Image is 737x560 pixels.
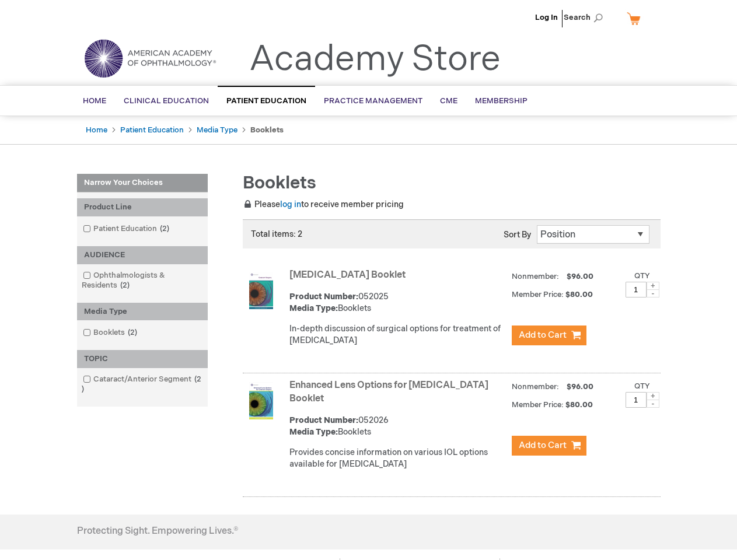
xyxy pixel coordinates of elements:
[289,291,506,314] div: 052025 Booklets
[243,199,404,209] span: Please to receive member pricing
[80,270,205,291] a: Ophthalmologists & Residents2
[565,382,595,391] span: $96.00
[77,350,208,368] div: TOPIC
[250,125,284,135] strong: Booklets
[77,174,208,192] strong: Narrow Your Choices
[289,323,506,346] div: In-depth discussion of surgical options for treatment of [MEDICAL_DATA]
[634,271,650,281] label: Qty
[80,327,142,338] a: Booklets2
[512,269,559,284] strong: Nonmember:
[440,96,457,106] span: CME
[251,229,302,239] span: Total items: 2
[475,96,528,106] span: Membership
[120,125,184,135] a: Patient Education
[226,96,306,106] span: Patient Education
[289,415,506,438] div: 052026 Booklets
[519,440,567,451] span: Add to Cart
[535,13,558,22] a: Log In
[324,96,422,106] span: Practice Management
[512,290,564,299] strong: Member Price:
[289,427,338,437] strong: Media Type:
[289,269,406,281] a: [MEDICAL_DATA] Booklet
[249,272,273,309] img: Cataract Surgery Booklet
[289,415,358,425] strong: Product Number:
[125,328,140,337] span: 2
[86,125,107,135] a: Home
[512,400,564,409] strong: Member Price:
[289,380,488,404] a: Enhanced Lens Options for [MEDICAL_DATA] Booklet
[157,224,172,233] span: 2
[243,173,316,194] span: Booklets
[197,125,237,135] a: Media Type
[280,199,301,209] a: log in
[512,325,586,345] button: Add to Cart
[83,96,106,106] span: Home
[564,6,608,29] span: Search
[289,292,358,302] strong: Product Number:
[249,382,273,419] img: Enhanced Lens Options for Cataract Surgery Booklet
[289,303,338,313] strong: Media Type:
[565,400,595,409] span: $80.00
[80,223,174,235] a: Patient Education2
[512,380,559,394] strong: Nonmember:
[82,374,201,394] span: 2
[626,282,647,297] input: Qty
[77,526,238,537] h4: Protecting Sight. Empowering Lives.®
[124,96,209,106] span: Clinical Education
[634,381,650,391] label: Qty
[77,198,208,216] div: Product Line
[117,281,132,290] span: 2
[626,392,647,408] input: Qty
[519,330,567,341] span: Add to Cart
[77,246,208,264] div: AUDIENCE
[565,290,595,299] span: $80.00
[512,436,586,456] button: Add to Cart
[289,447,506,470] div: Provides concise information on various IOL options available for [MEDICAL_DATA]
[77,303,208,321] div: Media Type
[565,272,595,281] span: $96.00
[504,230,531,240] label: Sort By
[80,374,205,395] a: Cataract/Anterior Segment2
[249,38,501,80] a: Academy Store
